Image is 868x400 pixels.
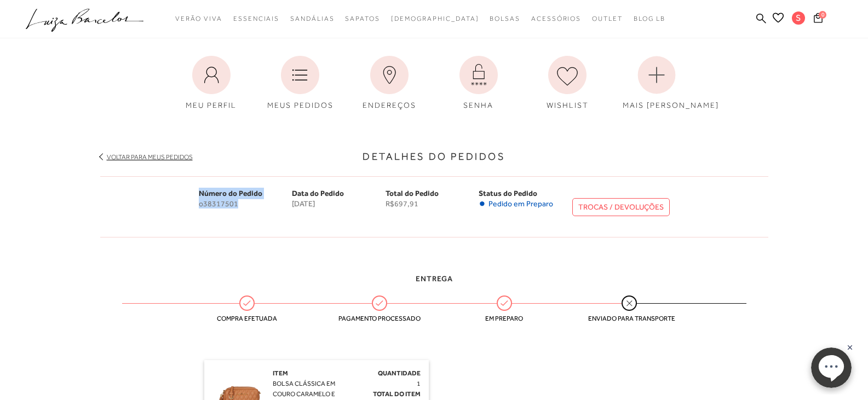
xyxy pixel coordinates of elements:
a: categoryNavScreenReaderText [531,9,581,29]
a: categoryNavScreenReaderText [345,9,380,29]
span: WISHLIST [547,101,589,109]
span: Compra efetuada [206,315,288,322]
a: MEU PERFIL [169,50,254,117]
span: Enviado para transporte [588,315,670,322]
span: Em preparo [463,315,545,322]
span: SENHA [463,101,493,109]
span: 0 [819,11,826,19]
a: TROCAS / DEVOLUÇÕES [572,198,670,216]
span: Total do Pedido [386,189,439,198]
a: Voltar para meus pedidos [107,153,193,161]
span: Bolsas [490,15,520,22]
span: • [479,199,486,208]
a: categoryNavScreenReaderText [592,9,623,29]
span: Pedido em Preparo [488,199,553,208]
span: Entrega [416,274,453,283]
span: Sapatos [345,15,380,22]
a: MAIS [PERSON_NAME] [614,50,699,117]
span: S [792,11,805,25]
span: R$697,91 [386,199,479,208]
span: 1 [417,380,421,387]
span: Quantidade [378,369,421,377]
button: 0 [810,12,826,27]
a: BLOG LB [634,9,665,29]
span: o38317501 [199,199,292,208]
span: Acessórios [531,15,581,22]
a: WISHLIST [525,50,610,117]
span: Essenciais [233,15,279,22]
span: MEUS PEDIDOS [267,101,334,109]
span: BLOG LB [634,15,665,22]
a: categoryNavScreenReaderText [490,9,520,29]
a: noSubCategoriesText [391,9,479,29]
span: ENDEREÇOS [363,101,416,109]
span: Total do Item [373,390,421,398]
a: MEUS PEDIDOS [258,50,342,117]
span: Sandálias [290,15,334,22]
span: MAIS [PERSON_NAME] [623,101,719,109]
span: Pagamento processado [338,315,421,322]
button: S [787,11,810,28]
span: MEU PERFIL [186,101,237,109]
h3: Detalhes do Pedidos [100,149,768,164]
a: categoryNavScreenReaderText [175,9,222,29]
span: Outlet [592,15,623,22]
span: [DEMOGRAPHIC_DATA] [391,15,479,22]
span: Status do Pedido [479,189,537,198]
a: categoryNavScreenReaderText [290,9,334,29]
span: Verão Viva [175,15,222,22]
span: Data do Pedido [292,189,344,198]
a: ENDEREÇOS [347,50,432,117]
span: Número do Pedido [199,189,262,198]
a: categoryNavScreenReaderText [233,9,279,29]
a: SENHA [436,50,521,117]
span: [DATE] [292,199,386,208]
span: Item [273,369,288,377]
